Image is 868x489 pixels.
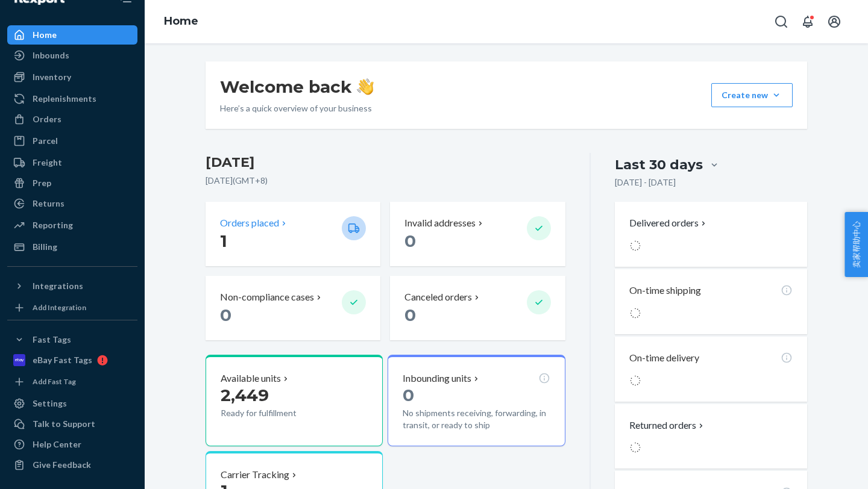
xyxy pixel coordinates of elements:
button: Create new [711,83,793,107]
p: Inbounding units [403,372,471,385]
div: Home [33,29,57,41]
p: Canceled orders [404,290,472,304]
div: Talk to Support [33,418,95,430]
a: Add Integration [7,301,137,315]
button: 卖家帮助中心 [844,212,868,277]
button: Non-compliance cases 0 [206,276,380,340]
button: Orders placed 1 [206,202,380,266]
div: Inbounds [33,49,69,61]
p: No shipments receiving, forwarding, in transit, or ready to ship [403,407,550,431]
p: On-time delivery [629,351,699,365]
button: Open notifications [796,10,820,34]
div: Integrations [33,280,83,292]
div: Billing [33,241,57,253]
span: 0 [403,385,414,405]
div: Add Integration [33,302,86,313]
p: Non-compliance cases [220,290,314,304]
p: Ready for fulfillment [221,407,332,419]
div: Last 30 days [615,155,703,174]
a: Home [7,25,137,45]
a: Replenishments [7,89,137,108]
span: 0 [404,305,416,325]
a: Reporting [7,216,137,235]
button: Invalid addresses 0 [390,202,565,266]
span: 0 [404,231,416,251]
span: 1 [220,231,227,251]
div: Orders [33,113,61,125]
p: On-time shipping [629,284,701,297]
ol: breadcrumbs [154,4,208,39]
div: Freight [33,157,62,169]
a: Billing [7,237,137,257]
button: Returned orders [629,419,706,432]
div: Returns [33,198,64,210]
a: Freight [7,153,137,172]
a: Parcel [7,131,137,151]
button: Open Search Box [769,10,793,34]
a: Home [164,14,198,28]
div: Add Fast Tag [33,376,76,387]
a: Talk to Support [7,414,137,434]
div: Replenishments [33,93,96,105]
p: Here’s a quick overview of your business [220,102,374,114]
span: 0 [220,305,231,325]
button: Available units2,449Ready for fulfillment [206,355,383,446]
div: Fast Tags [33,334,71,346]
button: Delivered orders [629,216,708,230]
div: Help Center [33,438,81,450]
div: Prep [33,177,51,189]
p: Available units [221,372,281,385]
h1: Welcome back [220,76,374,98]
button: Open account menu [822,10,846,34]
button: Canceled orders 0 [390,276,565,340]
button: Fast Tags [7,330,137,349]
p: [DATE] - [DATE] [615,176,676,188]
p: Carrier Tracking [221,468,289,482]
a: Returns [7,194,137,213]
img: hand-wave emoji [357,78,374,95]
a: Orders [7,110,137,129]
div: eBay Fast Tags [33,354,92,366]
h3: [DATE] [206,153,565,172]
a: Inbounds [7,46,137,65]
div: Give Feedback [33,459,91,471]
div: Parcel [33,135,58,147]
button: Integrations [7,276,137,296]
a: Prep [7,173,137,193]
a: Settings [7,394,137,413]
div: Reporting [33,219,73,231]
div: Inventory [33,71,71,83]
button: Give Feedback [7,455,137,475]
a: Add Fast Tag [7,375,137,389]
button: Inbounding units0No shipments receiving, forwarding, in transit, or ready to ship [388,355,565,446]
span: 2,449 [221,385,269,405]
a: eBay Fast Tags [7,350,137,370]
p: [DATE] ( GMT+8 ) [206,175,565,187]
a: Inventory [7,67,137,87]
p: Invalid addresses [404,216,476,230]
p: Orders placed [220,216,279,230]
a: Help Center [7,435,137,454]
div: Settings [33,397,67,410]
